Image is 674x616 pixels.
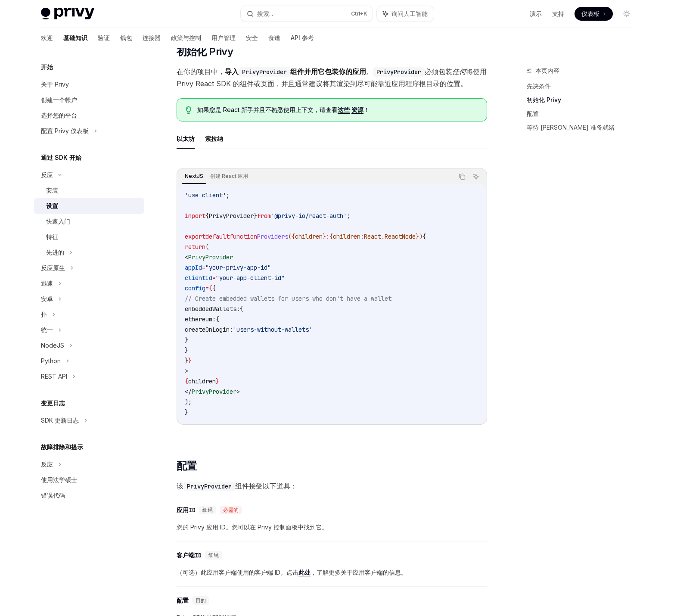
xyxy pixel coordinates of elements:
[185,346,188,354] span: }
[185,305,240,313] span: embeddedWallets:
[257,233,288,240] span: Providers
[41,460,53,468] font: 反应
[351,106,363,113] font: 资源
[298,569,311,576] a: 此处
[377,6,434,22] button: 询问人工智能
[41,311,47,318] font: 扑
[185,315,216,323] span: ethereum:
[34,198,144,214] a: 设置
[226,191,230,199] span: ;
[171,28,201,48] a: 政策与控制
[171,34,201,41] font: 政策与控制
[416,233,422,240] span: })
[185,357,188,364] span: }
[216,315,219,323] span: {
[197,106,338,113] font: 如果您是 React 新手并且不熟悉使用上下文，请查看
[385,233,416,240] span: ReactNode
[295,233,323,240] span: children
[177,135,195,142] font: 以太坊
[41,81,69,88] font: 关于 Privy
[185,274,212,282] span: clientId
[530,10,542,17] font: 演示
[185,336,188,344] span: }
[41,8,94,20] img: 灯光标志
[41,342,64,349] font: NodeJS
[338,106,350,114] a: 这些
[34,92,144,108] a: 创建一个帐户
[351,106,363,114] a: 资源
[185,326,233,333] span: createOnLogin:
[290,67,366,76] font: 组件并用它包装你的应用
[326,233,329,240] span: :
[185,233,205,240] span: export
[527,82,551,90] font: 先决条件
[425,67,452,76] font: 必须包装
[457,171,468,182] button: 复制代码块中的内容
[527,110,539,117] font: 配置
[212,274,216,282] span: =
[364,233,381,240] span: React
[120,28,132,48] a: 钱包
[527,107,640,121] a: 配置
[185,377,188,385] span: {
[208,552,219,559] font: 细绳
[185,264,202,271] span: appId
[183,482,235,491] code: PrivyProvider
[363,106,370,113] font: ！
[177,523,328,531] font: 您的 Privy 应用 ID。您可以在 Privy 控制面板中找到它。
[235,482,297,490] font: 组件接受以下道具：
[620,7,634,21] button: 切换暗模式
[188,357,192,364] span: }
[177,506,196,514] font: 应用ID
[338,106,350,113] font: 这些
[143,34,161,41] font: 连接器
[268,34,280,41] font: 食谱
[41,127,89,134] font: 配置 Privy 仪表板
[391,10,428,17] font: 询问人工智能
[185,191,226,199] span: 'use client'
[41,280,53,287] font: 迅速
[254,212,257,220] span: }
[209,284,212,292] span: {
[205,135,223,142] font: 索拉纳
[527,96,561,103] font: 初始化 Privy
[41,63,53,71] font: 开始
[311,569,407,576] font: ，了解更多关于应用客户端的信息。
[46,218,70,225] font: 快速入门
[205,284,209,292] span: =
[241,6,373,22] button: 搜索...Ctrl+K
[212,284,216,292] span: {
[329,233,333,240] span: {
[288,233,295,240] span: ({
[196,597,206,604] font: 目的
[202,507,213,513] font: 细绳
[240,305,243,313] span: {
[291,34,314,41] font: API 参考
[239,67,290,77] code: PrivyProvider
[527,124,615,131] font: 等待 [PERSON_NAME] 准备就绪
[177,45,233,58] font: 初始化 Privy
[41,399,65,407] font: 变更日志
[46,233,58,240] font: 特征
[351,10,360,17] font: Ctrl
[177,569,298,576] font: （可选）此应用客户端使用的客户端 ID。点击
[41,264,65,271] font: 反应原生
[381,233,385,240] span: .
[177,597,189,604] font: 配置
[347,212,350,220] span: ;
[216,377,219,385] span: }
[63,34,87,41] font: 基础知识
[98,28,110,48] a: 验证
[422,233,426,240] span: {
[177,460,197,472] font: 配置
[143,28,161,48] a: 连接器
[268,28,280,48] a: 食谱
[223,507,239,513] font: 必需的
[233,326,312,333] span: 'users-without-wallets'
[186,106,192,114] svg: 提示
[452,67,466,76] font: 任何
[41,96,77,103] font: 创建一个帐户
[41,28,53,48] a: 欢迎
[177,482,183,490] font: 该
[177,67,225,76] font: 在你的项目中，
